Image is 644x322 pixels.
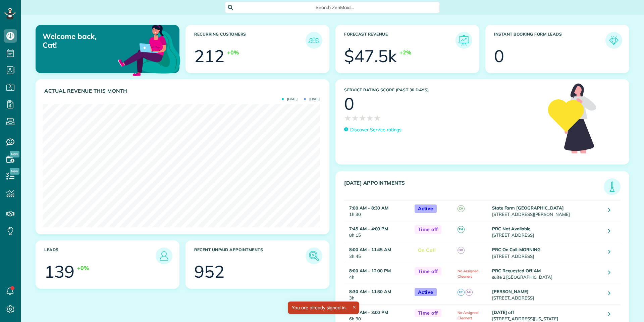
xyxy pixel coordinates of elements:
[194,247,306,264] h3: Recent unpaid appointments
[492,226,530,231] strong: PRC Not Available
[307,249,321,263] img: icon_unpaid_appointments-47b8ce3997adf2238b356f14209ab4cced10bd1f174958f3ca8f1d0dd7fffeee.png
[458,269,479,279] span: No Assigned Cleaners
[415,204,437,213] span: Active
[10,168,19,175] span: New
[490,242,603,263] td: [STREET_ADDRESS]
[490,284,603,305] td: [STREET_ADDRESS]
[490,263,603,284] td: suite 2 [GEOGRAPHIC_DATA]
[458,289,465,296] span: CT
[458,310,479,320] span: No Assigned Cleaners
[458,247,465,254] span: ND
[415,225,441,234] span: Time off
[359,112,366,124] span: ★
[344,48,397,64] div: $47.5k
[227,49,239,56] div: +0%
[77,264,89,272] div: +0%
[44,88,322,94] h3: Actual Revenue this month
[374,112,381,124] span: ★
[194,32,306,49] h3: Recurring Customers
[194,263,224,280] div: 952
[492,205,564,211] strong: State Farm [GEOGRAPHIC_DATA]
[490,200,603,221] td: [STREET_ADDRESS][PERSON_NAME]
[157,249,171,263] img: icon_leads-1bed01f49abd5b7fead27621c3d59655bb73ed531f8eeb49469d10e621d6b896.png
[494,32,605,49] h3: Instant Booking Form Leads
[490,221,603,242] td: [STREET_ADDRESS]
[307,34,321,47] img: icon_recurring_customers-cf858462ba22bcd05b5a5880d41d6543d210077de5bb9ebc9590e49fd87d84ed.png
[607,34,621,47] img: icon_form_leads-04211a6a04a5b2264e4ee56bc0799ec3eb69b7e499cbb523a139df1d13a81ae0.png
[349,268,391,273] strong: 8:00 AM - 12:00 PM
[466,289,473,296] span: AH
[344,95,354,112] div: 0
[349,289,391,294] strong: 8:30 AM - 11:30 AM
[350,126,401,133] p: Discover Service ratings
[494,48,504,64] div: 0
[458,226,465,233] span: TM
[304,97,320,101] span: [DATE]
[349,226,388,231] strong: 7:45 AM - 4:00 PM
[349,205,388,211] strong: 7:00 AM - 8:30 AM
[288,302,359,314] div: You are already signed in.
[117,17,182,82] img: dashboard_welcome-42a62b7d889689a78055ac9021e634bf52bae3f8056760290aed330b23ab8690.png
[492,289,529,294] strong: [PERSON_NAME]
[44,247,156,264] h3: Leads
[344,200,411,221] td: 1h 30
[492,310,515,315] strong: [DATE] off
[349,247,391,252] strong: 8:00 AM - 11:45 AM
[344,180,604,195] h3: [DATE] Appointments
[415,246,439,255] span: On Call
[492,247,541,252] strong: PRC On Call-MORNING
[194,48,224,64] div: 212
[605,180,619,193] img: icon_todays_appointments-901f7ab196bb0bea1936b74009e4eb5ffbc2d2711fa7634e0d609ed5ef32b18b.png
[458,205,465,212] span: CA
[415,267,441,276] span: Time off
[10,151,19,157] span: New
[492,268,541,273] strong: PRC Requested Off AM
[44,263,74,280] div: 139
[366,112,374,124] span: ★
[352,112,359,124] span: ★
[349,310,388,315] strong: 8:30 AM - 3:00 PM
[344,126,401,133] a: Discover Service ratings
[344,263,411,284] td: 4h
[344,88,541,92] h3: Service Rating score (past 30 days)
[415,288,437,296] span: Active
[282,97,298,101] span: [DATE]
[399,49,411,56] div: +2%
[457,34,471,47] img: icon_forecast_revenue-8c13a41c7ed35a8dcfafea3cbb826a0462acb37728057bba2d056411b612bbbe.png
[344,221,411,242] td: 8h 15
[415,309,441,317] span: Time off
[344,112,352,124] span: ★
[344,242,411,263] td: 3h 45
[43,32,133,50] p: Welcome back, Cat!
[344,284,411,305] td: 3h
[344,32,455,49] h3: Forecast Revenue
